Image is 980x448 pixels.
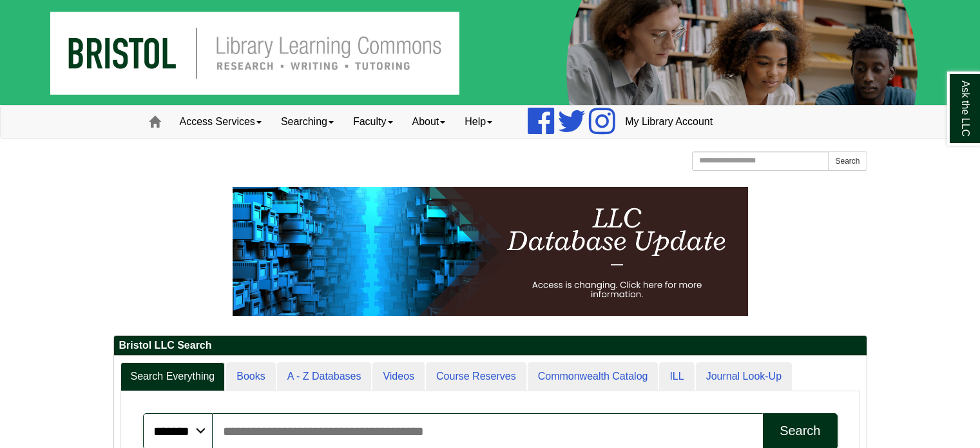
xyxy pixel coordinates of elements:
[271,106,343,138] a: Searching
[696,362,792,391] a: Journal Look-Up
[114,336,867,356] h2: Bristol LLC Search
[780,424,820,438] div: Search
[426,362,526,391] a: Course Reserves
[233,187,748,316] img: HTML tutorial
[615,106,722,138] a: My Library Account
[455,106,502,138] a: Help
[226,362,275,391] a: Books
[120,362,226,391] a: Search Everything
[659,362,694,391] a: ILL
[403,106,456,138] a: About
[828,151,867,171] button: Search
[372,362,425,391] a: Videos
[277,362,372,391] a: A - Z Databases
[343,106,403,138] a: Faculty
[528,362,658,391] a: Commonwealth Catalog
[170,106,271,138] a: Access Services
